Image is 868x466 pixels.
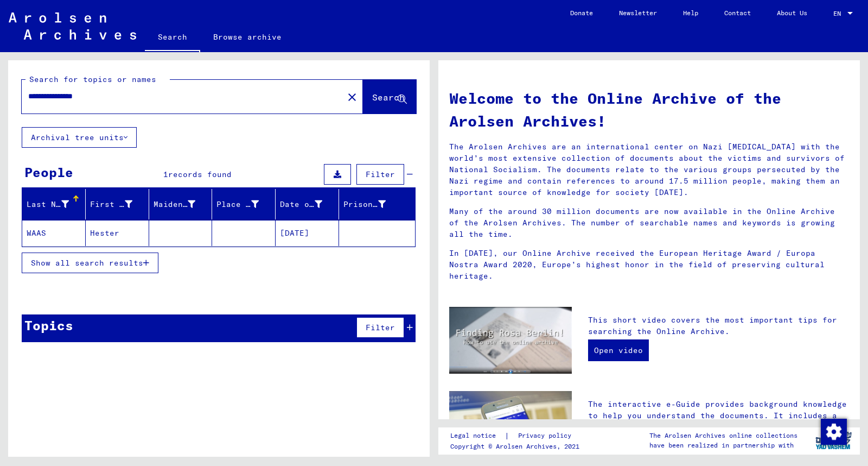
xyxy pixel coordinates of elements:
[280,196,339,213] div: Date of Birth
[649,431,797,440] p: The Arolsen Archives online collections
[22,253,158,273] button: Show all search results
[366,169,395,179] span: Filter
[343,196,402,213] div: Prisoner #
[9,12,136,40] img: Arolsen_neg.svg
[86,220,149,246] mat-cell: Hester
[145,24,200,52] a: Search
[22,127,137,148] button: Archival tree units
[27,196,85,213] div: Last Name
[280,199,322,210] div: Date of Birth
[821,419,847,445] img: Change consent
[372,92,405,103] span: Search
[212,189,276,219] mat-header-cell: Place of Birth
[450,430,505,442] a: Legal notice
[649,440,797,450] p: have been realized in partnership with
[163,169,168,179] span: 1
[363,80,416,114] button: Search
[22,189,86,219] mat-header-cell: Last Name
[22,220,86,246] mat-cell: WAAS
[588,339,649,361] a: Open video
[276,189,339,219] mat-header-cell: Date of Birth
[356,164,404,185] button: Filter
[813,427,854,454] img: yv_logo.png
[216,196,275,213] div: Place of Birth
[339,189,415,219] mat-header-cell: Prisoner #
[356,317,404,338] button: Filter
[154,199,196,210] div: Maiden Name
[509,430,584,442] a: Privacy policy
[450,442,584,451] p: Copyright © Arolsen Archives, 2021
[450,430,584,442] div: |
[449,248,849,282] p: In [DATE], our Online Archive received the European Heritage Award / Europa Nostra Award 2020, Eu...
[449,307,572,374] img: video.jpg
[366,323,395,332] span: Filter
[346,91,359,104] mat-icon: close
[154,196,212,213] div: Maiden Name
[90,199,132,210] div: First Name
[90,196,149,213] div: First Name
[27,199,69,210] div: Last Name
[343,199,386,210] div: Prisoner #
[200,24,295,50] a: Browse archive
[168,169,232,179] span: records found
[588,314,849,337] p: This short video covers the most important tips for searching the Online Archive.
[86,189,149,219] mat-header-cell: First Name
[449,141,849,198] p: The Arolsen Archives are an international center on Nazi [MEDICAL_DATA] with the world’s most ext...
[588,399,849,456] p: The interactive e-Guide provides background knowledge to help you understand the documents. It in...
[31,258,143,268] span: Show all search results
[24,162,73,182] div: People
[216,199,259,210] div: Place of Birth
[833,10,845,17] span: EN
[449,87,849,133] h1: Welcome to the Online Archive of the Arolsen Archives!
[341,86,363,108] button: Clear
[449,206,849,240] p: Many of the around 30 million documents are now available in the Online Archive of the Arolsen Ar...
[29,74,156,84] mat-label: Search for topics or names
[276,220,339,246] mat-cell: [DATE]
[24,316,73,335] div: Topics
[149,189,213,219] mat-header-cell: Maiden Name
